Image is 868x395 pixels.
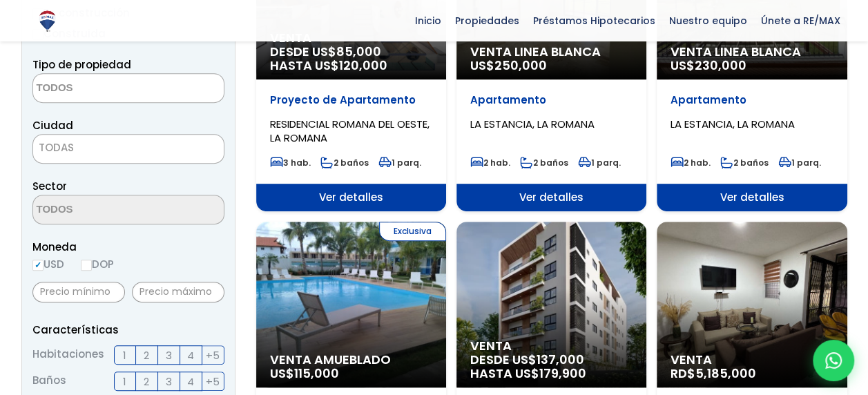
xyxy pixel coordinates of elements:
span: HASTA US$ [470,367,633,380]
span: Exclusiva [379,222,446,241]
span: Ver detalles [256,184,446,211]
span: 2 [144,373,149,390]
span: 3 [166,373,172,390]
span: 2 hab. [671,157,711,168]
span: HASTA US$ [270,59,432,73]
span: Ver detalles [657,184,847,211]
p: Proyecto de Apartamento [270,93,432,107]
span: 3 hab. [270,157,311,168]
label: DOP [81,256,114,273]
textarea: Search [33,74,167,104]
span: 1 [123,347,126,364]
input: USD [32,260,44,271]
img: Logo de REMAX [35,9,59,33]
span: Nuestro equipo [662,10,754,31]
span: 2 hab. [470,157,510,168]
span: 115,000 [294,365,339,382]
span: TODAS [32,134,224,164]
span: 2 baños [520,157,568,168]
span: TODAS [33,138,224,157]
span: US$ [470,57,547,74]
span: 230,000 [695,57,746,74]
span: Baños [32,372,66,391]
span: Tipo de propiedad [32,57,131,72]
span: 4 [187,373,194,390]
span: 5,185,000 [695,365,756,382]
span: Propiedades [448,10,526,31]
p: Apartamento [470,93,633,107]
span: 179,900 [539,365,586,382]
span: US$ [270,365,339,382]
span: +5 [206,347,220,364]
span: 1 [123,373,126,390]
span: Sector [32,179,67,193]
span: Inicio [408,10,448,31]
span: 1 parq. [578,157,621,168]
span: 85,000 [336,43,381,60]
span: Venta Linea Blanca [671,45,833,59]
span: Moneda [32,238,224,256]
span: Venta [671,353,833,367]
span: Venta [470,339,633,353]
span: +5 [206,373,220,390]
span: 2 baños [320,157,369,168]
span: 2 [144,347,149,364]
span: Ver detalles [456,184,646,211]
span: 1 parq. [378,157,421,168]
span: DESDE US$ [270,45,432,73]
input: DOP [81,260,92,271]
span: LA ESTANCIA, LA ROMANA [671,117,795,131]
input: Precio mínimo [32,282,125,302]
span: 137,000 [537,351,584,368]
span: LA ESTANCIA, LA ROMANA [470,117,595,131]
span: RD$ [671,365,756,382]
span: Venta Amueblado [270,353,432,367]
span: 3 [166,347,172,364]
textarea: Search [33,195,167,225]
span: RESIDENCIAL ROMANA DEL OESTE, LA ROMANA [270,117,430,145]
span: Habitaciones [32,345,104,365]
span: Ciudad [32,118,73,133]
span: US$ [671,57,746,74]
span: 4 [187,347,194,364]
p: Apartamento [671,93,833,107]
span: Únete a RE/MAX [754,10,847,31]
span: 250,000 [494,57,547,74]
label: USD [32,256,64,273]
input: Precio máximo [132,282,224,302]
span: 120,000 [339,57,387,74]
span: 1 parq. [778,157,821,168]
span: TODAS [39,140,74,155]
span: Venta Linea Blanca [470,45,633,59]
span: 2 baños [720,157,769,168]
span: Préstamos Hipotecarios [526,10,662,31]
p: Características [32,321,224,338]
span: DESDE US$ [470,353,633,380]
